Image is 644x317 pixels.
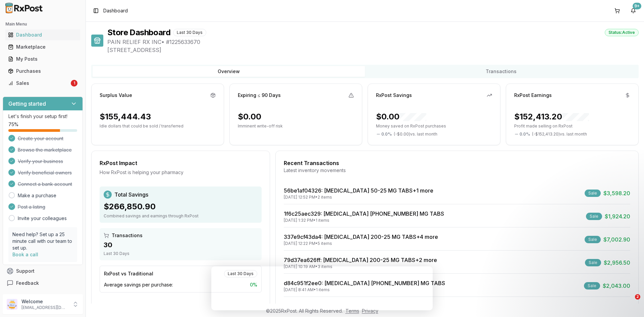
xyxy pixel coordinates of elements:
p: Idle dollars that could be sold / transferred [100,123,216,129]
h1: Store Dashboard [107,27,170,38]
span: 0.0 % [381,131,392,137]
div: Sale [585,236,601,243]
p: Let's finish your setup first! [8,113,77,120]
div: Last 30 Days [173,29,206,36]
div: 30 [104,240,258,250]
span: $7,002.90 [603,235,630,244]
div: Sale [585,190,601,197]
button: Purchases [3,66,83,76]
a: Terms [345,308,359,314]
div: [DATE] 12:22 PM • 5 items [284,241,438,246]
span: Total Savings [114,191,148,199]
a: 1f6c25aec329: [MEDICAL_DATA] [PHONE_NUMBER] MG TABS [284,210,444,217]
a: 337e9cf43da4: [MEDICAL_DATA] 200-25 MG TABS+4 more [284,233,438,240]
div: Latest inventory movements [284,167,630,174]
span: Verify your business [18,158,63,165]
div: $152,413.20 [514,111,589,122]
div: RxPost Savings [376,92,412,99]
p: Money saved on RxPost purchases [376,123,492,129]
button: Overview [93,66,365,77]
div: Recent Transactions [284,159,630,167]
span: $1,924.20 [605,212,630,220]
iframe: Intercom live chat [621,294,637,310]
button: Feedback [3,277,83,289]
button: Marketplace [3,42,83,52]
span: 0.0 % [520,131,530,137]
div: RxPost Earnings [514,92,552,99]
a: Marketplace [5,41,80,53]
button: Sales1 [3,78,83,89]
span: Connect a bank account [18,181,72,188]
span: Feedback [16,280,39,286]
div: My Posts [8,56,77,62]
div: $0.00 [376,111,426,122]
div: How RxPost is helping your pharmacy [100,169,262,176]
button: My Posts [3,54,83,64]
div: RxPost vs Traditional [104,270,153,277]
a: Invite your colleagues [18,215,67,222]
span: Verify beneficial owners [18,169,72,176]
span: 2 [635,294,640,300]
div: $155,444.43 [100,111,151,122]
p: Profit made selling on RxPost [514,123,630,129]
a: Purchases [5,65,80,77]
a: My Posts [5,53,80,65]
button: Support [3,265,83,277]
div: [DATE] 1:32 PM • 1 items [284,218,444,223]
div: Marketplace [8,44,77,50]
div: 9+ [633,3,641,9]
span: Average savings per purchase: [104,281,173,288]
div: Sale [586,213,602,220]
h3: Getting started [8,100,46,108]
div: Status: Active [605,29,639,36]
p: Need help? Set up a 25 minute call with our team to set up. [12,231,73,251]
div: Surplus Value [100,92,132,99]
p: [EMAIL_ADDRESS][DOMAIN_NAME] [21,305,68,310]
div: [DATE] 12:52 PM • 2 items [284,195,433,200]
p: Welcome [21,298,68,305]
a: 79d37ea626ff: [MEDICAL_DATA] 200-25 MG TABS+2 more [284,257,437,263]
div: 1 [71,80,77,87]
button: Dashboard [3,30,83,40]
span: PAIN RELIEF RX INC • # 1225633670 [107,38,639,46]
a: Privacy [362,308,378,314]
div: Expiring ≤ 90 Days [238,92,281,99]
div: Sales [8,80,69,87]
a: Book a call [12,252,38,257]
a: 56be1af04326: [MEDICAL_DATA] 50-25 MG TABS+1 more [284,187,433,194]
div: Last 30 Days [104,251,258,256]
div: [DATE] 10:19 AM • 3 items [284,264,437,269]
div: Purchases [8,68,77,74]
span: ( - $152,413.20 ) vs. last month [532,131,587,137]
div: $0.00 [238,111,261,122]
div: $266,850.90 [104,201,258,212]
button: Transactions [365,66,637,77]
span: Browse the marketplace [18,147,72,153]
span: Create your account [18,135,63,142]
a: Dashboard [5,29,80,41]
a: Make a purchase [18,192,56,199]
div: Dashboard [8,32,77,38]
img: RxPost Logo [3,3,46,13]
span: Post a listing [18,204,45,210]
span: ( - $0.00 ) vs. last month [394,131,437,137]
div: RxPost Impact [100,159,262,167]
a: Sales1 [5,77,80,89]
iframe: Survey from RxPost [211,266,433,310]
span: Dashboard [103,7,128,14]
span: $3,598.20 [603,189,630,197]
p: Imminent write-off risk [238,123,354,129]
img: User avatar [7,299,17,310]
div: Combined savings and earnings through RxPost [104,213,258,219]
span: 75 % [8,121,18,128]
span: Transactions [112,232,143,239]
span: [STREET_ADDRESS] [107,46,639,54]
button: 9+ [628,5,639,16]
h2: Main Menu [5,21,80,27]
nav: breadcrumb [103,7,128,14]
